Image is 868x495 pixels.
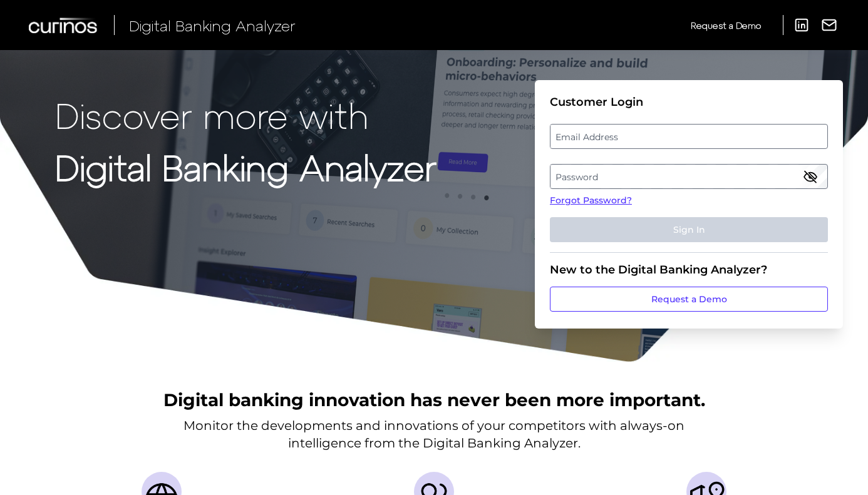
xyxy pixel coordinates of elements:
[550,165,827,188] label: Password
[163,388,705,412] h2: Digital banking innovation has never been more important.
[550,194,828,207] a: Forgot Password?
[183,417,685,452] p: Monitor the developments and innovations of your competitors with always-on intelligence from the...
[550,125,827,148] label: Email Address
[29,18,99,33] img: Curinos
[691,15,761,36] a: Request a Demo
[55,146,437,188] strong: Digital Banking Analyzer
[550,217,828,242] button: Sign In
[550,287,828,312] a: Request a Demo
[550,95,828,109] div: Customer Login
[129,16,296,34] span: Digital Banking Analyzer
[550,263,828,277] div: New to the Digital Banking Analyzer?
[55,95,437,135] p: Discover more with
[691,20,761,31] span: Request a Demo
